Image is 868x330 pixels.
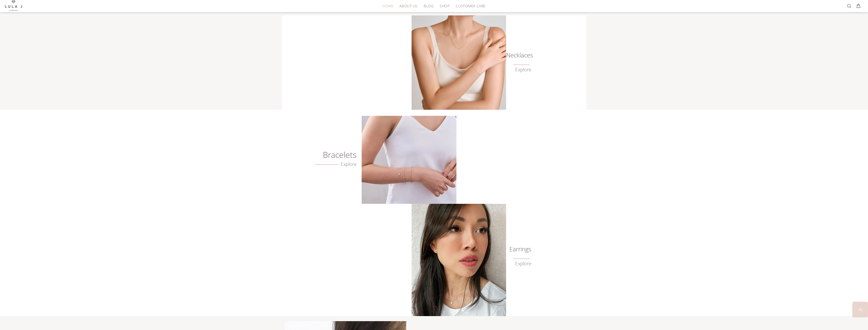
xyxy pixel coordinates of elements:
h6: Bracelets [299,152,357,157]
a: Explore [515,261,531,267]
a: SHOP [437,2,453,10]
span: HOME [382,4,393,8]
span: ABOUT US [399,4,417,8]
span: SHOP [440,4,450,8]
a: BACK TO TOP [852,302,868,317]
a: Earrings [506,247,531,252]
a: ABOUT US [396,2,420,10]
a: HOME [379,2,396,10]
img: Classic Earrings from LulaJ Jewelry [412,204,506,316]
img: Crafted Gold Bracelets from Lula J Jewelry [362,116,456,204]
a: CUSTOMER CARE [453,2,485,10]
a: Explore [515,67,531,73]
h6: Necklaces [506,53,531,58]
span: BLOG [424,4,434,8]
span: CUSTOMER CARE [456,4,485,8]
a: BLOG [421,2,437,10]
img: Lula J Gold Necklaces Collection [412,15,506,110]
a: Explore [315,161,357,167]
